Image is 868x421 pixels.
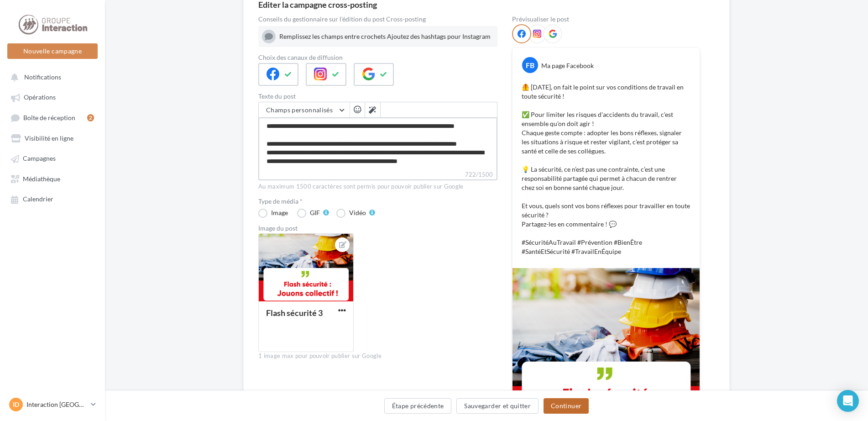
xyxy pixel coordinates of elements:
[544,398,589,414] button: Continuer
[24,94,56,101] span: Opérations
[279,32,494,41] div: Remplissez les champs entre crochets Ajoutez des hashtags pour Instagram
[258,93,497,100] label: Texte du post
[5,190,99,207] a: Calendrier
[349,210,366,216] div: Vidéo
[541,61,594,70] div: Ma page Facebook
[837,390,859,412] div: Open Intercom Messenger
[522,83,690,256] p: 🦺 [DATE], on fait le point sur vos conditions de travail en toute sécurité ! ✅ Pour limiter les r...
[23,114,75,121] span: Boîte de réception
[512,16,700,22] div: Prévisualiser le post
[258,225,497,232] div: Image du post
[456,398,539,414] button: Sauvegarder et quitter
[25,134,73,142] span: Visibilité en ligne
[7,396,98,413] a: ID Interaction [GEOGRAPHIC_DATA]
[258,0,377,9] div: Editer la campagne cross-posting
[271,210,288,216] div: Image
[258,198,497,205] label: Type de média *
[259,102,350,118] button: Champs personnalisés
[7,43,98,59] button: Nouvelle campagne
[258,183,497,191] div: Au maximum 1500 caractères sont permis pour pouvoir publier sur Google
[5,130,99,146] a: Visibilité en ligne
[266,106,333,114] span: Champs personnalisés
[258,54,497,61] label: Choix des canaux de diffusion
[258,170,497,180] label: 722/1500
[26,400,87,409] p: Interaction [GEOGRAPHIC_DATA]
[87,114,94,121] div: 2
[258,16,497,22] div: Conseils du gestionnaire sur l'édition du post Cross-posting
[5,109,99,126] a: Boîte de réception2
[522,57,538,73] div: FB
[310,210,320,216] div: GIF
[5,150,99,166] a: Campagnes
[266,308,323,318] div: Flash sécurité 3
[384,398,452,414] button: Étape précédente
[258,352,497,360] div: 1 image max pour pouvoir publier sur Google
[24,73,61,81] span: Notifications
[13,400,19,409] span: ID
[5,170,99,187] a: Médiathèque
[23,155,56,163] span: Campagnes
[23,175,60,183] span: Médiathèque
[5,68,96,85] button: Notifications
[5,89,99,105] a: Opérations
[23,195,53,203] span: Calendrier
